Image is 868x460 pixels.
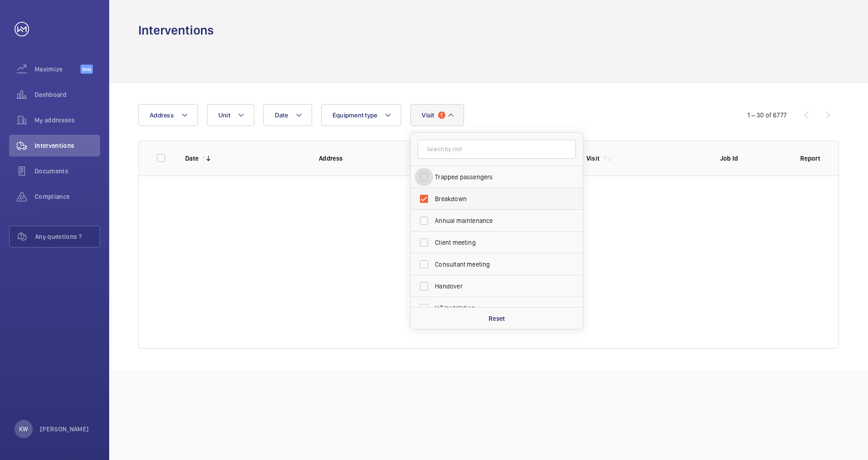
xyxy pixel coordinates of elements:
span: Maximize [35,65,81,74]
span: Dashboard [35,90,100,99]
button: Unit [207,104,254,126]
p: KW [19,425,28,434]
p: Job Id [720,154,786,163]
span: Breakdown [435,194,560,203]
span: Equipment type [333,111,378,119]
span: 1 [438,111,445,119]
span: Address [150,111,174,119]
span: Unit [218,111,230,119]
p: Address [319,154,438,163]
button: Address [138,104,198,126]
span: Compliance [35,192,100,201]
p: Visit [586,154,600,163]
span: My addresses [35,116,100,125]
button: Equipment type [321,104,402,126]
span: Any questions ? [35,232,100,241]
p: Reset [489,314,505,323]
span: Documents [35,167,100,176]
p: [PERSON_NAME] [40,425,89,434]
span: Handover [435,282,560,291]
span: Consultant meeting [435,260,560,269]
span: Trapped passengers [435,172,560,182]
input: Search by visit [418,140,576,159]
span: IoT Installation [435,303,560,313]
button: Visit1 [410,104,464,126]
p: Report [800,154,820,163]
button: Date [263,104,312,126]
h1: Interventions [138,22,214,39]
span: Interventions [35,141,100,150]
span: Date [275,111,288,119]
span: Beta [81,65,93,74]
span: Client meeting [435,238,560,247]
div: 1 – 30 of 6777 [747,111,787,120]
span: Visit [422,111,434,119]
p: Date [185,154,198,163]
span: Annual maintenance [435,216,560,225]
